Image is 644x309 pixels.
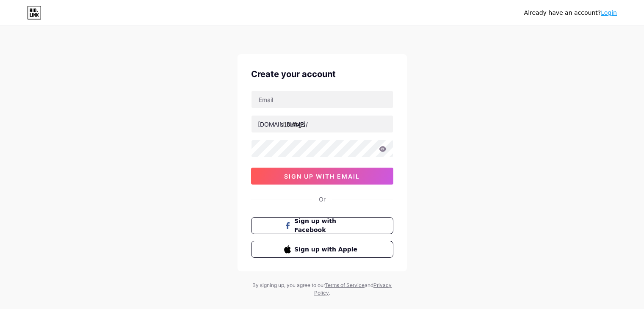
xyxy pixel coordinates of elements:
a: Terms of Service [325,282,365,288]
div: [DOMAIN_NAME]/ [258,120,308,129]
button: sign up with email [251,168,393,185]
button: Sign up with Facebook [251,217,393,234]
input: username [252,116,393,132]
div: Or [319,195,326,204]
input: Email [252,91,393,108]
button: Sign up with Apple [251,241,393,258]
span: Sign up with Facebook [294,217,360,235]
span: Sign up with Apple [294,245,360,254]
a: Login [601,9,617,16]
span: sign up with email [284,173,360,180]
div: By signing up, you agree to our and . [250,281,394,297]
div: Create your account [251,68,393,80]
div: Already have an account? [524,8,617,17]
